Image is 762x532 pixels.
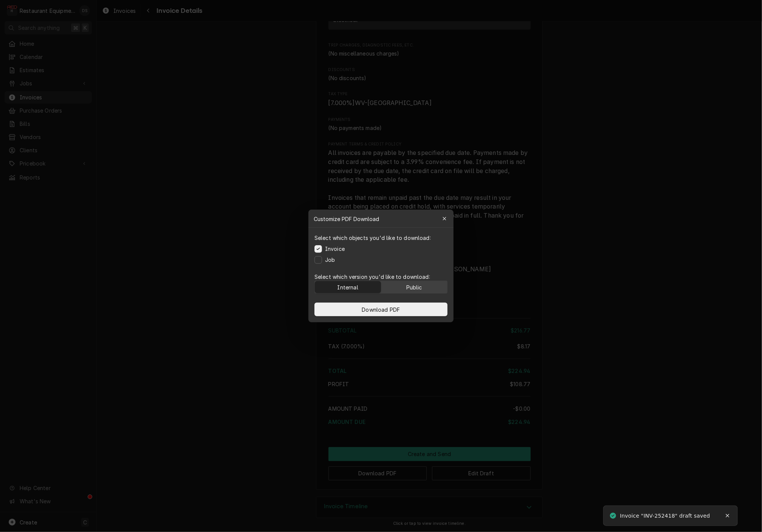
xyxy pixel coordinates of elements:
[308,210,454,228] div: Customize PDF Download
[325,256,335,264] label: Job
[314,234,431,242] p: Select which objects you'd like to download:
[361,306,402,314] span: Download PDF
[314,273,448,281] p: Select which version you'd like to download:
[406,283,422,291] div: Public
[314,303,448,316] button: Download PDF
[325,245,345,253] label: Invoice
[338,283,358,291] div: Internal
